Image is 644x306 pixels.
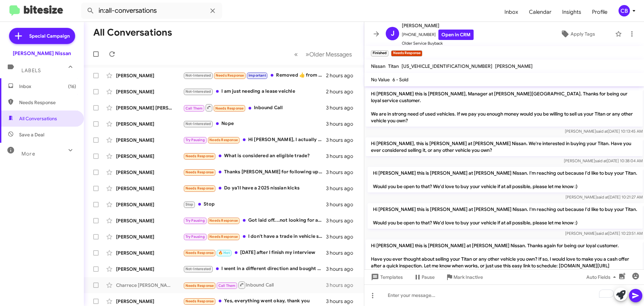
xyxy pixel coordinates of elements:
span: [PERSON_NAME] [402,21,474,30]
div: [DATE] after I finish my interview [183,249,326,257]
span: Needs Response [185,251,214,255]
span: Needs Response [209,218,238,223]
div: Hi [PERSON_NAME], I actually was not satisfied with our visit to the dealership [DATE]. We left f... [183,136,326,144]
div: 3 hours ago [326,250,359,256]
span: Labels [21,68,41,74]
span: Important [249,73,266,78]
span: Needs Response [215,106,244,111]
span: Needs Response [185,299,214,303]
div: Inbound Call [183,281,326,289]
div: Nope [183,120,326,128]
span: Needs Response [185,154,214,158]
span: [PERSON_NAME] [DATE] 10:21:27 AM [566,194,643,200]
span: [PERSON_NAME] [DATE] 10:23:51 AM [565,231,643,236]
span: Needs Response [209,138,238,142]
span: Inbox [19,83,76,90]
div: 2 hours ago [326,88,359,95]
div: 3 hours ago [326,104,359,111]
button: Auto Fields [581,271,624,283]
a: Inbox [499,2,524,22]
div: [PERSON_NAME] Nissan [13,50,71,57]
div: Inbound Call [183,103,326,112]
span: Auto Fields [586,271,619,283]
div: Yes, everything went okay, thank you [183,297,326,305]
div: [PERSON_NAME] [116,266,183,272]
button: Next [302,47,356,61]
div: 3 hours ago [326,137,359,143]
span: Call Them [218,283,236,288]
div: 3 hours ago [326,266,359,272]
span: « [294,50,298,58]
div: [PERSON_NAME] [116,72,183,79]
span: J [391,28,394,39]
div: Thanks [PERSON_NAME] for following up I am waiting for one last thing which is the loyalty rebate... [183,168,326,176]
div: [PERSON_NAME] [116,121,183,127]
div: Do ya'll have a 2025 nissian kicks [183,184,326,192]
div: [PERSON_NAME] [116,185,183,192]
span: More [21,151,35,157]
div: To enrich screen reader interactions, please activate Accessibility in Grammarly extension settings [364,285,644,306]
div: I don't have a trade in vehicle so what other promotions you all have [183,233,326,241]
div: 3 hours ago [326,233,359,240]
p: Hi [PERSON_NAME], this is [PERSON_NAME] at [PERSON_NAME] Nissan. We're interested in buying your ... [366,137,643,156]
nav: Page navigation example [290,47,356,61]
a: Special Campaign [9,28,75,44]
span: Needs Response [209,234,238,239]
div: [PERSON_NAME] [116,169,183,176]
div: Stop [183,201,326,208]
span: Needs Response [185,170,214,174]
span: Older Messages [309,51,352,58]
small: Finished [371,50,388,56]
div: Charrece [PERSON_NAME] [116,282,183,289]
span: Needs Response [185,186,214,190]
button: CB [613,5,637,16]
button: Pause [408,271,440,283]
div: Got laid off....not looking for a vehicle right now. Thank you [183,217,326,224]
span: Try Pausing [185,218,205,223]
div: [PERSON_NAME] [116,250,183,256]
span: Not-Interested [185,122,211,126]
span: said at [596,129,608,134]
span: Apply Tags [571,28,595,40]
span: said at [596,231,608,236]
div: [PERSON_NAME] [PERSON_NAME] [116,104,183,111]
span: Not-Interested [185,89,211,94]
span: Profile [587,2,613,22]
p: Hi [PERSON_NAME] this is [PERSON_NAME] at [PERSON_NAME] Nissan. I'm reaching out because I'd like... [368,167,643,192]
div: [PERSON_NAME] [116,298,183,305]
div: [PERSON_NAME] [116,137,183,143]
span: Not-Interested [185,267,211,271]
span: Templates [370,271,403,283]
div: [PERSON_NAME] [116,88,183,95]
a: Insights [557,2,587,22]
div: 3 hours ago [326,185,359,192]
span: Save a Deal [19,131,44,138]
small: Needs Response [391,50,422,56]
div: 3 hours ago [326,121,359,127]
span: said at [595,158,607,163]
span: Stop [185,202,194,207]
div: Removed ‌👍‌ from “ Hi [PERSON_NAME] it's [PERSON_NAME], General Sales Manager at [PERSON_NAME] Ni... [183,72,326,79]
span: » [306,50,309,58]
span: [PERSON_NAME] [DATE] 10:13:45 AM [565,129,643,134]
span: said at [597,194,608,200]
span: Call Them [185,106,203,111]
span: [PERSON_NAME] [495,63,533,69]
div: I am just needing a lease veichle [183,88,326,95]
div: 3 hours ago [326,217,359,224]
span: Needs Response [19,99,76,106]
span: Titan [388,63,399,69]
span: Not-Interested [185,73,211,78]
span: Needs Response [216,73,244,78]
span: Try Pausing [185,234,205,239]
a: Open in CRM [438,30,474,40]
button: Previous [290,47,302,61]
span: [PHONE_NUMBER] [402,30,474,40]
p: Hi [PERSON_NAME] this is [PERSON_NAME] at [PERSON_NAME] Nissan. Thanks again for being our loyal ... [366,239,643,272]
div: What is considered an eligible trade? [183,152,326,160]
button: Apply Tags [543,28,612,40]
span: All Conversations [19,115,57,122]
div: 2 hours ago [326,72,359,79]
div: [PERSON_NAME] [116,153,183,160]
